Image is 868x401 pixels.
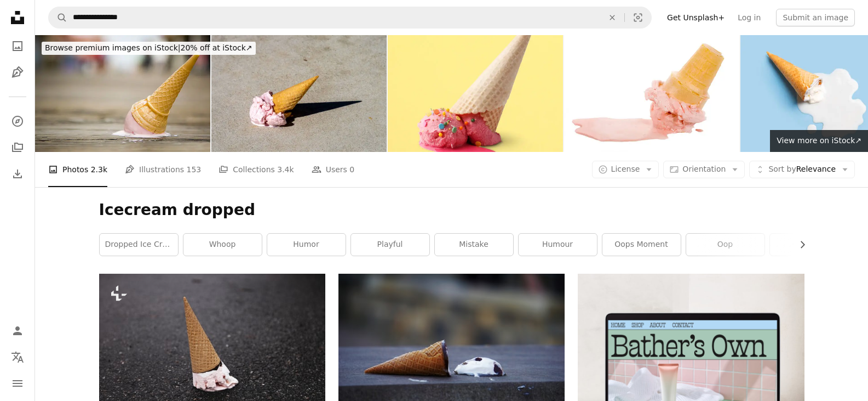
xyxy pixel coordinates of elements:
button: Search Unsplash [49,7,67,28]
a: An ice cream cone sitting on the side of a road [99,344,325,354]
span: Sort by [768,165,796,173]
h1: Icecream dropped [99,200,804,220]
span: Browse premium images on iStock | [45,43,180,52]
span: 3.4k [277,163,294,176]
img: Fallen ice cream melting into a puddle of pink [564,35,739,152]
a: oops moment [602,234,681,256]
a: Log in / Sign up [7,320,28,342]
a: Explore [7,110,28,132]
a: Collections [7,137,28,159]
span: Relevance [768,164,836,175]
a: Illustrations 153 [125,152,201,187]
span: 20% off at iStock ↗ [45,43,252,52]
button: Language [7,346,28,368]
img: Dropped ice cream [35,35,210,152]
button: Sort byRelevance [749,161,855,178]
button: Clear [600,7,624,28]
form: Find visuals sitewide [48,7,652,29]
button: Menu [7,372,28,394]
a: Log in [731,9,767,26]
a: oop [686,234,764,256]
a: playful [351,234,429,256]
button: License [592,161,659,178]
a: whoop [183,234,262,256]
span: 0 [349,163,354,176]
a: humour [519,234,597,256]
a: Users 0 [312,152,355,187]
a: Collections 3.4k [219,152,294,187]
span: License [611,165,640,173]
button: Visual search [625,7,651,28]
img: Upside Down Ice Cream [388,35,563,152]
a: calamity [770,234,848,256]
a: Get Unsplash+ [660,9,731,26]
a: dropped ice cream [100,234,178,256]
span: View more on iStock ↗ [777,136,861,145]
span: Orientation [682,165,726,173]
a: mistake [435,234,513,256]
a: View more on iStock↗ [770,130,868,152]
a: humor [267,234,346,256]
button: scroll list to the right [792,234,804,256]
button: Orientation [663,161,745,178]
img: Dropped Strawberry ice cream cone [211,35,387,152]
a: brown ice cream cone [338,344,565,354]
span: 153 [187,163,202,176]
a: Illustrations [7,61,28,83]
button: Submit an image [776,9,855,26]
a: Photos [7,35,28,57]
a: Download History [7,163,28,185]
a: Browse premium images on iStock|20% off at iStock↗ [35,35,262,61]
